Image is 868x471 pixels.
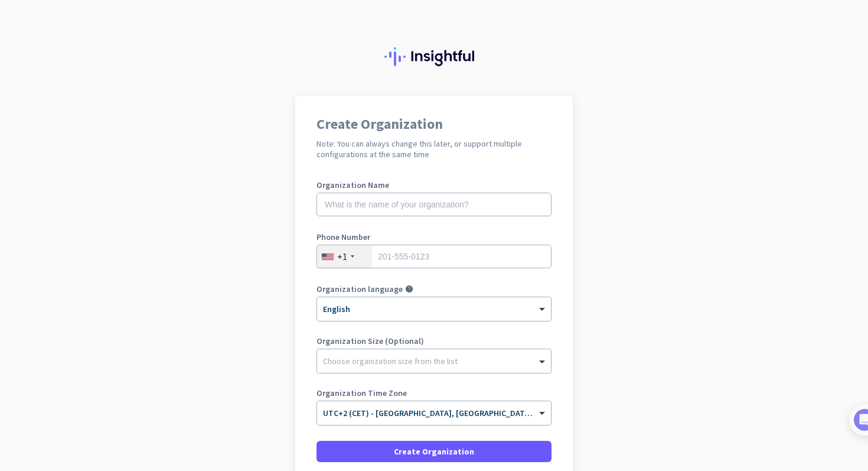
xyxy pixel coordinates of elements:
[316,285,403,293] label: Organization language
[316,138,552,160] h2: Note: You can always change this later, or support multiple configurations at the same time
[337,251,347,262] div: +1
[316,389,552,397] label: Organization Time Zone
[316,441,552,462] button: Create Organization
[316,245,552,268] input: 201-555-0123
[316,233,552,241] label: Phone Number
[394,446,474,457] span: Create Organization
[316,181,552,189] label: Organization Name
[405,285,413,293] i: help
[316,337,552,345] label: Organization Size (Optional)
[384,47,484,66] img: Insightful
[316,193,552,216] input: What is the name of your organization?
[316,117,552,131] h1: Create Organization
